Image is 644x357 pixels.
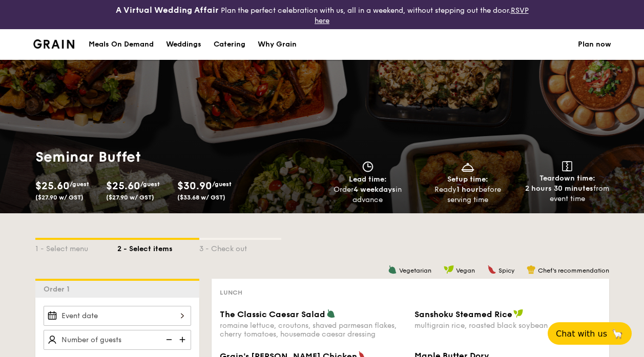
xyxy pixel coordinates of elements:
a: Meals On Demand [82,29,160,60]
button: Chat with us🦙 [548,322,632,345]
span: Order 1 [44,285,74,294]
span: ($33.68 w/ GST) [177,194,225,201]
div: Order in advance [322,185,414,205]
strong: 4 weekdays [354,185,396,194]
img: icon-add.58712e84.svg [176,330,191,349]
img: icon-chef-hat.a58ddaea.svg [527,265,536,274]
span: /guest [70,181,89,188]
span: Spicy [498,267,514,274]
img: icon-vegan.f8ff3823.svg [513,309,524,318]
input: Event date [44,306,191,326]
img: icon-dish.430c3a2e.svg [460,161,475,172]
div: Why Grain [258,29,297,60]
span: Vegan [456,267,475,274]
img: icon-vegetarian.fe4039eb.svg [388,265,397,274]
h1: Seminar Buffet [35,148,240,166]
div: Meals On Demand [89,29,154,60]
span: /guest [140,181,160,188]
span: Setup time: [447,175,488,184]
span: Chef's recommendation [538,267,609,274]
span: Teardown time: [539,174,595,183]
span: $25.60 [106,180,140,192]
div: Catering [214,29,245,60]
h4: A Virtual Wedding Affair [116,4,219,16]
span: The Classic Caesar Salad [220,309,325,319]
div: romaine lettuce, croutons, shaved parmesan flakes, cherry tomatoes, housemade caesar dressing [220,321,406,339]
a: Catering [207,29,252,60]
span: $25.60 [35,180,70,192]
a: Why Grain [252,29,303,60]
img: Grain [33,39,75,49]
span: ($27.90 w/ GST) [106,194,154,201]
div: 1 - Select menu [35,240,117,254]
a: Weddings [160,29,207,60]
div: Weddings [166,29,201,60]
span: Lunch [220,289,242,296]
img: icon-spicy.37a8142b.svg [487,265,496,274]
img: icon-clock.2db775ea.svg [360,161,376,172]
span: ($27.90 w/ GST) [35,194,84,201]
div: from event time [522,184,613,204]
span: 🦙 [611,328,624,340]
div: Ready before serving time [422,185,513,205]
div: 3 - Check out [199,240,281,254]
strong: 1 hour [456,185,479,194]
span: Chat with us [556,329,607,339]
div: 2 - Select items [117,240,199,254]
img: icon-vegan.f8ff3823.svg [444,265,454,274]
input: Number of guests [44,330,191,350]
span: Lead time: [349,175,387,184]
a: Plan now [578,29,611,60]
a: Logotype [33,39,75,49]
span: Sanshoku Steamed Rice [414,309,512,319]
span: Vegetarian [399,267,431,274]
img: icon-vegetarian.fe4039eb.svg [326,309,336,318]
div: Plan the perfect celebration with us, all in a weekend, without stepping out the door. [108,4,537,25]
span: /guest [212,181,232,188]
span: $30.90 [177,180,212,192]
strong: 2 hours 30 minutes [525,184,593,193]
div: multigrain rice, roasted black soybean [414,321,601,330]
img: icon-reduce.1d2dbef1.svg [160,330,176,349]
img: icon-teardown.65201eee.svg [562,161,572,171]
